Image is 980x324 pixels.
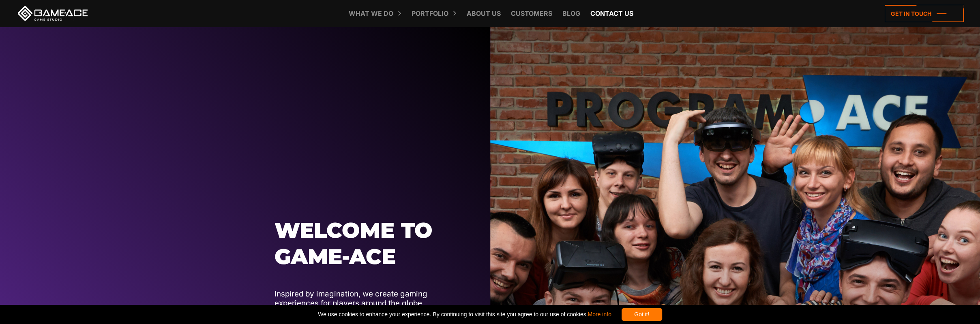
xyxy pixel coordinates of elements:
span: We use cookies to enhance your experience. By continuing to visit this site you agree to our use ... [318,308,611,321]
p: Inspired by imagination, we create gaming experiences for players around the globe [274,289,466,308]
a: More info [588,311,611,318]
a: Get in touch [885,5,964,22]
div: Got it! [622,308,662,321]
h1: Welcome to Game-ace [274,217,466,270]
